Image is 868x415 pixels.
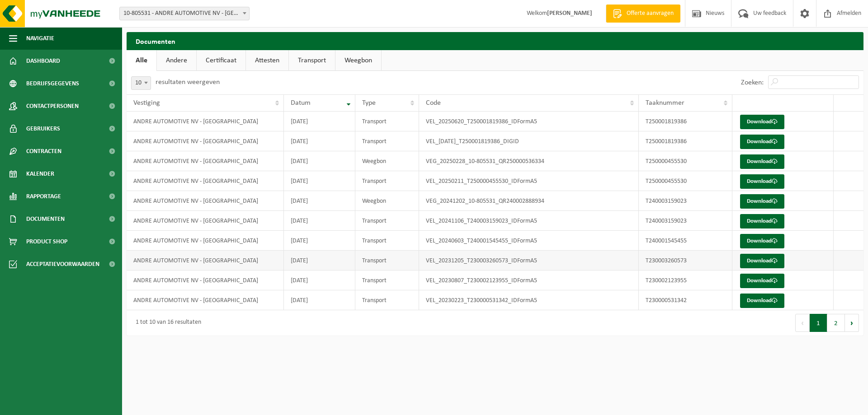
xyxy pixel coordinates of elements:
td: VEL_20240603_T240001545455_IDFormA5 [419,231,639,251]
span: 10 [131,76,151,90]
td: ANDRE AUTOMOTIVE NV - [GEOGRAPHIC_DATA] [127,191,284,211]
td: VEL_20250211_T250000455530_IDFormA5 [419,171,639,191]
td: Transport [355,270,419,290]
button: 1 [810,314,827,332]
td: [DATE] [284,171,355,191]
span: Contactpersonen [26,95,79,117]
a: Weegbon [335,50,381,71]
a: Certificaat [197,50,245,71]
td: Weegbon [355,191,419,211]
a: Download [740,234,784,248]
span: Navigatie [26,27,54,50]
td: [DATE] [284,270,355,290]
span: Code [426,99,441,107]
td: [DATE] [284,290,355,310]
td: T240003159023 [639,191,732,211]
span: Datum [291,99,311,107]
td: Transport [355,112,419,131]
td: ANDRE AUTOMOTIVE NV - [GEOGRAPHIC_DATA] [127,112,284,131]
span: Type [362,99,376,107]
td: ANDRE AUTOMOTIVE NV - [GEOGRAPHIC_DATA] [127,171,284,191]
a: Download [740,174,784,189]
td: Transport [355,290,419,310]
td: ANDRE AUTOMOTIVE NV - [GEOGRAPHIC_DATA] [127,270,284,290]
strong: [PERSON_NAME] [547,10,592,17]
td: Transport [355,231,419,251]
td: VEG_20250228_10-805531_QR250000536334 [419,151,639,171]
label: resultaten weergeven [156,79,220,86]
td: T230003260573 [639,251,732,270]
td: Transport [355,211,419,231]
button: Next [845,314,859,332]
h2: Documenten [127,32,863,50]
td: Transport [355,131,419,151]
a: Download [740,274,784,288]
a: Download [740,294,784,308]
td: ANDRE AUTOMOTIVE NV - [GEOGRAPHIC_DATA] [127,151,284,171]
td: Transport [355,251,419,270]
span: Documenten [26,208,65,230]
span: Rapportage [26,185,61,208]
td: ANDRE AUTOMOTIVE NV - [GEOGRAPHIC_DATA] [127,231,284,251]
td: Transport [355,171,419,191]
button: 2 [827,314,845,332]
a: Download [740,194,784,209]
label: Zoeken: [741,79,764,86]
span: Kalender [26,163,54,185]
td: VEL_20231205_T230003260573_IDFormA5 [419,251,639,270]
td: VEG_20241202_10-805531_QR240002888934 [419,191,639,211]
a: Alle [127,50,156,71]
span: Contracten [26,140,61,163]
td: VEL_20230223_T230000531342_IDFormA5 [419,290,639,310]
div: 1 tot 10 van 16 resultaten [131,315,201,331]
td: Weegbon [355,151,419,171]
a: Download [740,254,784,268]
td: [DATE] [284,231,355,251]
a: Andere [157,50,196,71]
a: Attesten [246,50,288,71]
td: VEL_20250620_T250001819386_IDFormA5 [419,112,639,131]
span: Vestiging [133,99,160,107]
td: T250001819386 [639,112,732,131]
td: ANDRE AUTOMOTIVE NV - [GEOGRAPHIC_DATA] [127,211,284,231]
a: Download [740,115,784,129]
td: VEL_20230807_T230002123955_IDFormA5 [419,270,639,290]
span: Acceptatievoorwaarden [26,253,99,275]
td: T250000455530 [639,151,732,171]
a: Transport [289,50,335,71]
td: [DATE] [284,251,355,270]
td: [DATE] [284,131,355,151]
span: 10 [132,77,151,89]
td: VEL_[DATE]_T250001819386_DIGID [419,131,639,151]
td: T240003159023 [639,211,732,231]
a: Download [740,135,784,149]
td: T250000455530 [639,171,732,191]
td: [DATE] [284,151,355,171]
a: Download [740,154,784,169]
span: Offerte aanvragen [624,9,676,18]
span: Product Shop [26,230,67,253]
td: ANDRE AUTOMOTIVE NV - [GEOGRAPHIC_DATA] [127,131,284,151]
td: ANDRE AUTOMOTIVE NV - [GEOGRAPHIC_DATA] [127,251,284,270]
span: Bedrijfsgegevens [26,72,79,95]
button: Previous [795,314,810,332]
a: Download [740,214,784,228]
span: Dashboard [26,50,60,72]
span: Taaknummer [646,99,684,107]
td: ANDRE AUTOMOTIVE NV - [GEOGRAPHIC_DATA] [127,290,284,310]
td: VEL_20241106_T240003159023_IDFormA5 [419,211,639,231]
span: 10-805531 - ANDRE AUTOMOTIVE NV - ASSE [119,7,250,20]
td: T230002123955 [639,270,732,290]
a: Offerte aanvragen [606,5,680,23]
td: [DATE] [284,191,355,211]
span: Gebruikers [26,117,60,140]
span: 10-805531 - ANDRE AUTOMOTIVE NV - ASSE [120,7,249,20]
td: [DATE] [284,112,355,131]
td: T240001545455 [639,231,732,251]
td: T230000531342 [639,290,732,310]
td: [DATE] [284,211,355,231]
td: T250001819386 [639,131,732,151]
